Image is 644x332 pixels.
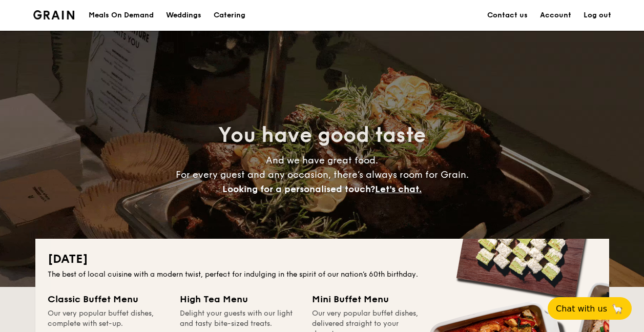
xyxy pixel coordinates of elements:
[33,10,75,19] img: Grain
[176,155,469,195] span: And we have great food. For every guest and any occasion, there’s always room for Grain.
[375,183,422,195] span: Let's chat.
[48,251,597,267] h2: [DATE]
[222,183,375,195] span: Looking for a personalised touch?
[180,292,300,306] div: High Tea Menu
[218,123,426,148] span: You have good taste
[312,292,432,306] div: Mini Buffet Menu
[48,269,597,280] div: The best of local cuisine with a modern twist, perfect for indulging in the spirit of our nation’...
[556,304,607,314] span: Chat with us
[548,297,632,320] button: Chat with us🦙
[33,10,75,19] a: Logotype
[611,303,624,315] span: 🦙
[48,292,168,306] div: Classic Buffet Menu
